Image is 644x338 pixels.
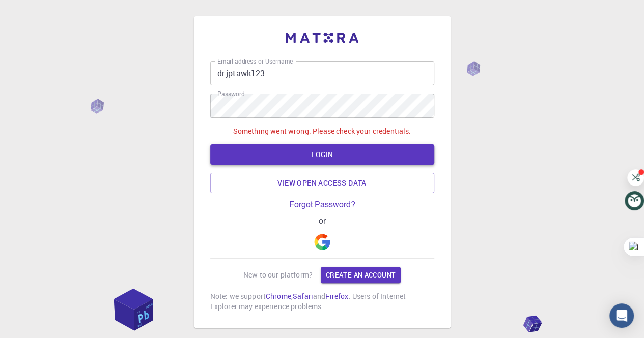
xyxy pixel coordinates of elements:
p: Something went wrong. Please check your credentials. [233,126,411,136]
p: Note: we support , and . Users of Internet Explorer may experience problems. [210,291,434,312]
a: Chrome [266,291,291,301]
a: Firefox [325,291,348,301]
img: Google [314,234,330,250]
a: Create an account [321,267,401,283]
div: Open Intercom Messenger [609,303,634,328]
a: View open access data [210,173,434,193]
label: Email address or Username [217,57,293,66]
button: LOGIN [210,144,434,165]
a: Safari [293,291,313,301]
a: Forgot Password? [289,201,355,209]
p: New to our platform? [243,270,313,280]
label: Password [217,89,244,98]
span: or [314,218,330,226]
